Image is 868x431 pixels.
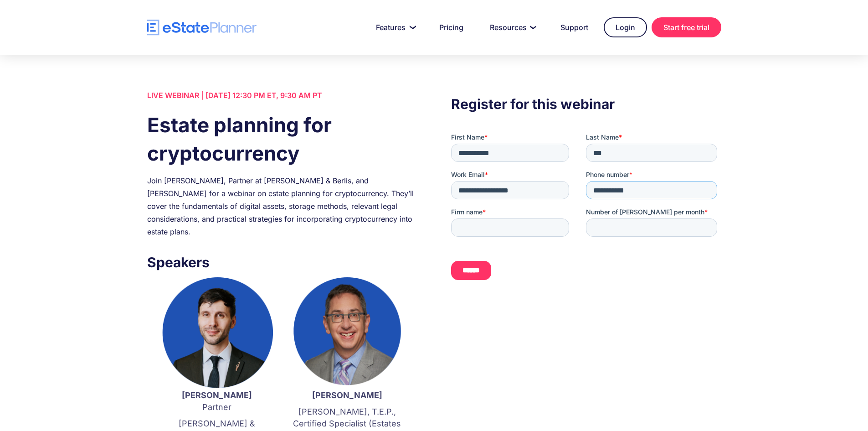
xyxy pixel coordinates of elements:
iframe: Form 0 [451,133,721,288]
a: Login [604,17,647,37]
div: Join [PERSON_NAME], Partner at [PERSON_NAME] & Berlis, and [PERSON_NAME] for a webinar on estate ... [147,174,417,238]
a: Features [365,18,424,36]
a: Pricing [428,18,474,36]
h3: Register for this webinar [451,93,721,114]
h1: Estate planning for cryptocurrency [147,111,417,167]
a: Start free trial [652,17,721,37]
strong: [PERSON_NAME] [182,390,252,400]
a: home [147,20,257,36]
strong: [PERSON_NAME] [312,390,382,400]
h3: Speakers [147,252,417,273]
div: LIVE WEBINAR | [DATE] 12:30 PM ET, 9:30 AM PT [147,89,417,102]
a: Resources [479,18,545,36]
a: Support [550,18,599,36]
p: Partner [161,389,273,413]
